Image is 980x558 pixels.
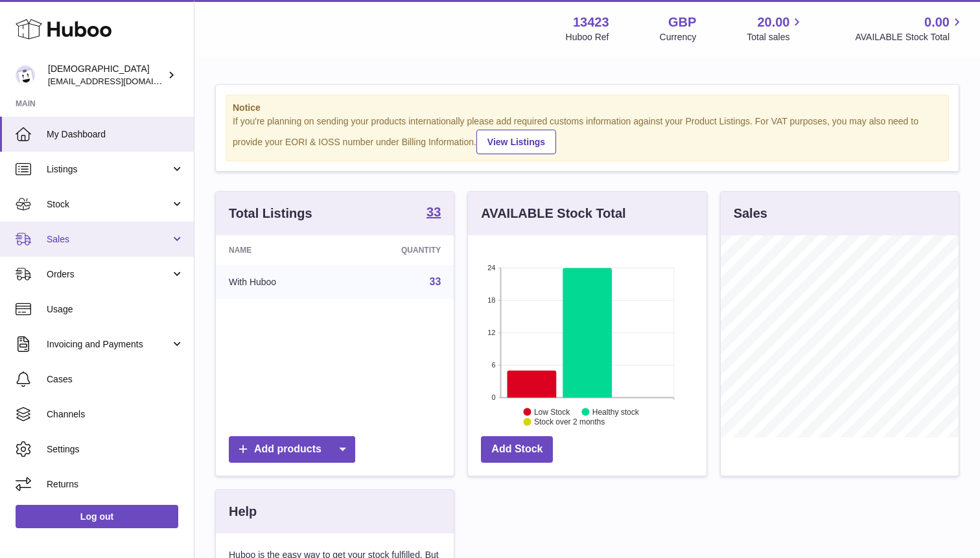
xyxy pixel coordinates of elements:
[16,65,35,85] img: olgazyuz@outlook.com
[47,198,170,211] span: Stock
[592,407,640,416] text: Healthy stock
[481,436,553,463] a: Add Stock
[47,408,184,421] span: Channels
[342,235,454,265] th: Quantity
[534,417,605,426] text: Stock over 2 months
[573,14,609,31] strong: 13423
[747,14,804,43] a: 20.00 Total sales
[757,14,789,31] span: 20.00
[47,373,184,386] span: Cases
[47,268,170,281] span: Orders
[229,503,257,520] h3: Help
[47,233,170,246] span: Sales
[216,235,342,265] th: Name
[566,31,609,43] div: Huboo Ref
[534,407,570,416] text: Low Stock
[430,276,441,287] a: 33
[229,436,355,463] a: Add products
[492,393,496,401] text: 0
[47,163,170,176] span: Listings
[660,31,697,43] div: Currency
[229,205,312,222] h3: Total Listings
[233,115,942,154] div: If you're planning on sending your products internationally please add required customs informati...
[488,264,496,272] text: 24
[47,443,184,456] span: Settings
[488,329,496,336] text: 12
[426,205,441,218] strong: 33
[855,14,964,43] a: 0.00 AVAILABLE Stock Total
[16,505,178,528] a: Log out
[492,361,496,369] text: 6
[481,205,625,222] h3: AVAILABLE Stock Total
[233,102,942,114] strong: Notice
[47,478,184,491] span: Returns
[426,205,441,221] a: 33
[488,296,496,304] text: 18
[855,31,964,43] span: AVAILABLE Stock Total
[216,265,342,299] td: With Huboo
[47,303,184,316] span: Usage
[48,76,191,86] span: [EMAIL_ADDRESS][DOMAIN_NAME]
[734,205,767,222] h3: Sales
[47,338,170,351] span: Invoicing and Payments
[48,63,165,87] div: [DEMOGRAPHIC_DATA]
[924,14,950,31] span: 0.00
[747,31,804,43] span: Total sales
[476,130,556,154] a: View Listings
[668,14,696,31] strong: GBP
[47,128,184,141] span: My Dashboard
